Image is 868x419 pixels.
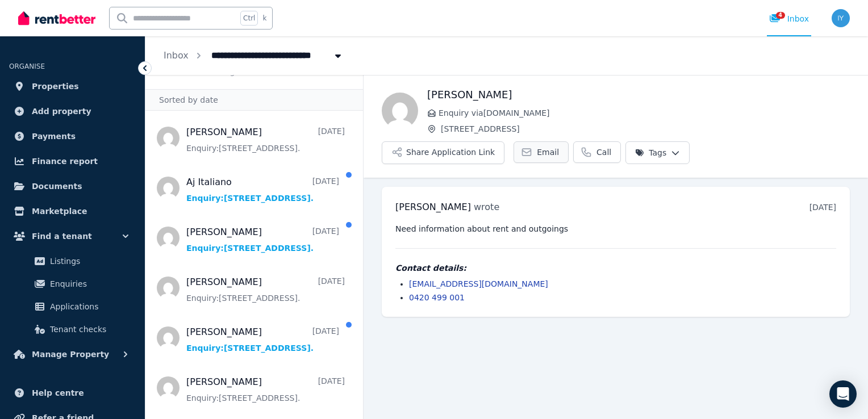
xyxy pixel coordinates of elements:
[32,179,82,193] span: Documents
[32,347,109,361] span: Manage Property
[9,200,136,223] a: Marketplace
[439,107,850,119] span: Enquiry via [DOMAIN_NAME]
[9,100,136,123] a: Add property
[769,13,809,24] div: Inbox
[145,36,362,75] nav: Breadcrumb
[832,9,850,27] img: Ivan Yujnovich
[474,202,499,212] span: wrote
[32,386,84,400] span: Help centre
[395,202,471,212] span: [PERSON_NAME]
[395,262,836,274] h4: Contact details:
[240,11,258,26] span: Ctrl
[829,380,857,408] div: Open Intercom Messenger
[145,89,363,111] div: Sorted by date
[9,62,45,70] span: ORGANISE
[14,295,131,318] a: Applications
[164,50,189,61] a: Inbox
[514,141,569,163] a: Email
[9,125,136,148] a: Payments
[186,175,339,204] a: Aj Italiano[DATE]Enquiry:[STREET_ADDRESS].
[382,93,418,129] img: Karamjit Ghuman
[427,87,850,103] h1: [PERSON_NAME]
[9,225,136,248] button: Find a tenant
[635,147,666,158] span: Tags
[32,204,87,218] span: Marketplace
[9,382,136,404] a: Help centre
[32,129,76,143] span: Payments
[9,75,136,98] a: Properties
[573,141,621,163] a: Call
[382,141,504,164] button: Share Application Link
[32,154,98,168] span: Finance report
[50,322,127,336] span: Tenant checks
[18,10,95,27] img: RentBetter
[596,146,611,158] span: Call
[809,203,836,212] time: [DATE]
[9,343,136,366] button: Manage Property
[625,141,690,164] button: Tags
[32,229,92,243] span: Find a tenant
[186,375,345,404] a: [PERSON_NAME][DATE]Enquiry:[STREET_ADDRESS].
[395,223,836,234] pre: Need information about rent and outgoings
[14,250,131,273] a: Listings
[186,325,339,354] a: [PERSON_NAME][DATE]Enquiry:[STREET_ADDRESS].
[32,104,91,118] span: Add property
[409,293,465,302] a: 0420 499 001
[14,318,131,341] a: Tenant checks
[186,125,345,154] a: [PERSON_NAME][DATE]Enquiry:[STREET_ADDRESS].
[262,14,266,23] span: k
[32,79,79,93] span: Properties
[50,300,127,313] span: Applications
[14,273,131,295] a: Enquiries
[409,279,548,288] a: [EMAIL_ADDRESS][DOMAIN_NAME]
[776,12,785,19] span: 4
[186,225,339,254] a: [PERSON_NAME][DATE]Enquiry:[STREET_ADDRESS].
[186,275,345,304] a: [PERSON_NAME][DATE]Enquiry:[STREET_ADDRESS].
[50,254,127,268] span: Listings
[441,123,850,135] span: [STREET_ADDRESS]
[9,175,136,198] a: Documents
[50,277,127,291] span: Enquiries
[9,150,136,173] a: Finance report
[537,146,559,158] span: Email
